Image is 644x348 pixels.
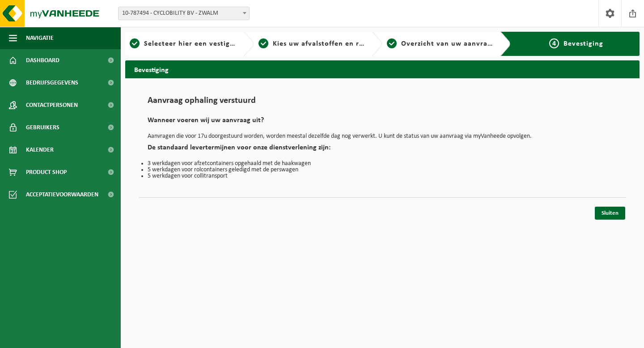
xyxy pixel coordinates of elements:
[258,38,365,49] a: 2Kies uw afvalstoffen en recipiënten
[26,49,59,72] span: Dashboard
[148,173,617,179] li: 5 werkdagen voor collitransport
[26,94,78,116] span: Contactpersonen
[549,38,559,48] span: 4
[26,72,78,94] span: Bedrijfsgegevens
[125,60,640,78] h2: Bevestiging
[148,117,617,129] h2: Wanneer voeren wij uw aanvraag uit?
[144,40,241,47] span: Selecteer hier een vestiging
[118,7,250,20] span: 10-787494 - CYCLOBILITY BV - ZWALM
[26,27,54,49] span: Navigatie
[387,38,397,48] span: 3
[130,38,236,49] a: 1Selecteer hier een vestiging
[26,161,67,183] span: Product Shop
[148,133,617,140] p: Aanvragen die voor 17u doorgestuurd worden, worden meestal dezelfde dag nog verwerkt. U kunt de s...
[148,96,617,110] h1: Aanvraag ophaling verstuurd
[387,38,493,49] a: 3Overzicht van uw aanvraag
[563,40,603,47] span: Bevestiging
[401,40,496,47] span: Overzicht van uw aanvraag
[148,161,617,167] li: 3 werkdagen voor afzetcontainers opgehaald met de haakwagen
[130,38,140,48] span: 1
[119,7,249,20] span: 10-787494 - CYCLOBILITY BV - ZWALM
[26,183,98,206] span: Acceptatievoorwaarden
[148,167,617,173] li: 5 werkdagen voor rolcontainers geledigd met de perswagen
[595,207,625,220] a: Sluiten
[258,38,268,48] span: 2
[26,139,54,161] span: Kalender
[148,144,617,156] h2: De standaard levertermijnen voor onze dienstverlening zijn:
[273,40,396,47] span: Kies uw afvalstoffen en recipiënten
[26,116,59,139] span: Gebruikers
